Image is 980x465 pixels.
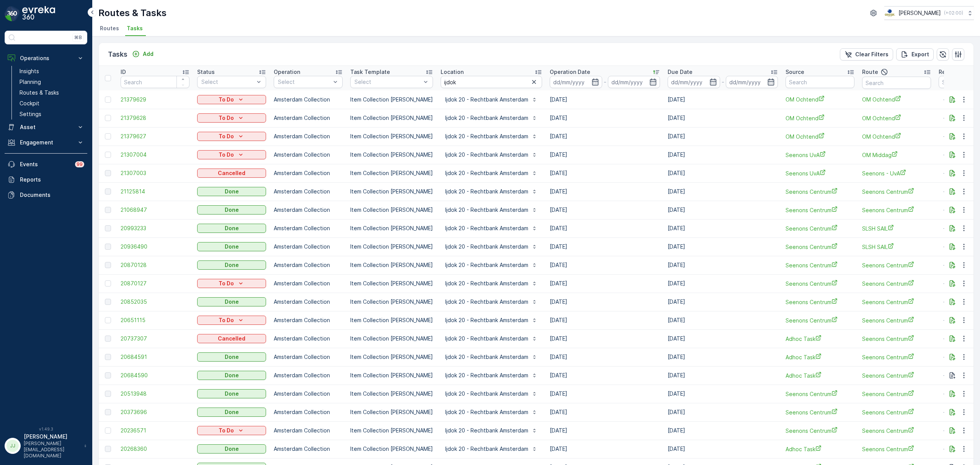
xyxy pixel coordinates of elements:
td: Item Collection [PERSON_NAME] [346,146,437,164]
p: Events [20,160,70,168]
a: 20651115 [121,316,189,324]
a: 20684591 [121,353,189,361]
td: Item Collection [PERSON_NAME] [346,164,437,182]
button: Engagement [5,135,87,150]
a: Seenons Centrum [786,390,854,398]
button: Ijdok 20 - Rechtbank Amsterdam [441,314,542,326]
td: Item Collection [PERSON_NAME] [346,403,437,421]
span: Adhoc Task [786,335,854,343]
p: Ijdok 20 - Rechtbank Amsterdam [445,316,528,324]
td: [DATE] [546,201,664,219]
a: 21307004 [121,151,189,159]
span: Seenons Centrum [862,280,931,288]
p: Cancelled [218,335,245,342]
input: Search [121,76,189,88]
td: [DATE] [664,127,782,146]
td: Item Collection [PERSON_NAME] [346,201,437,219]
td: Item Collection [PERSON_NAME] [346,385,437,403]
a: 20737307 [121,335,189,342]
td: [DATE] [546,182,664,201]
a: Events99 [5,157,87,172]
button: Ijdok 20 - Rechtbank Amsterdam [441,149,542,161]
td: [DATE] [546,164,664,182]
a: Cockpit [16,98,87,109]
td: Amsterdam Collection [270,421,346,440]
td: [DATE] [664,256,782,274]
a: OM Ochtend [862,95,931,103]
a: Seenons Centrum [786,261,854,269]
a: OM Middag [862,151,931,159]
p: Done [225,298,239,306]
a: Seenons Centrum [862,188,931,196]
p: Done [225,261,239,269]
td: Amsterdam Collection [270,182,346,201]
a: Seenons Centrum [862,408,931,416]
td: Item Collection [PERSON_NAME] [346,237,437,256]
td: Amsterdam Collection [270,164,346,182]
td: Amsterdam Collection [270,127,346,146]
a: Seenons Centrum [862,261,931,269]
a: 21379627 [121,133,189,140]
span: Seenons Centrum [786,427,854,435]
td: [DATE] [546,219,664,237]
button: Ijdok 20 - Rechtbank Amsterdam [441,222,542,234]
span: SLSH SAIL [862,224,931,232]
a: 20852035 [121,298,189,306]
button: Ijdok 20 - Rechtbank Amsterdam [441,424,542,437]
td: [DATE] [546,237,664,256]
button: Ijdok 20 - Rechtbank Amsterdam [441,185,542,198]
div: Toggle Row Selected [105,317,111,323]
td: [DATE] [664,237,782,256]
td: Item Collection [PERSON_NAME] [346,90,437,109]
a: 20870127 [121,280,189,287]
p: To Do [219,316,234,324]
p: Ijdok 20 - Rechtbank Amsterdam [445,151,528,159]
button: Ijdok 20 - Rechtbank Amsterdam [441,241,542,253]
td: Amsterdam Collection [270,348,346,366]
span: 20236571 [121,427,189,434]
span: Seenons Centrum [786,188,854,196]
a: Reports [5,172,87,187]
a: Seenons Centrum [786,280,854,288]
button: Ijdok 20 - Rechtbank Amsterdam [441,93,542,106]
td: [DATE] [664,293,782,311]
td: Item Collection [PERSON_NAME] [346,348,437,366]
button: To Do [197,316,266,325]
td: Item Collection [PERSON_NAME] [346,329,437,348]
button: Ijdok 20 - Rechtbank Amsterdam [441,332,542,345]
a: Settings [16,109,87,120]
p: Engagement [20,139,72,146]
a: Seenons Centrum [786,224,854,232]
td: Amsterdam Collection [270,403,346,421]
a: Seenons UvA [786,151,854,159]
button: Ijdok 20 - Rechtbank Amsterdam [441,388,542,400]
p: To Do [219,427,234,434]
a: Seenons Centrum [786,206,854,214]
td: Amsterdam Collection [270,109,346,127]
td: [DATE] [664,146,782,164]
td: [DATE] [664,219,782,237]
td: Item Collection [PERSON_NAME] [346,109,437,127]
button: Ijdok 20 - Rechtbank Amsterdam [441,204,542,216]
a: 20936490 [121,243,189,251]
td: [DATE] [664,385,782,403]
img: basis-logo_rgb2x.png [884,9,895,17]
td: [DATE] [546,293,664,311]
td: Amsterdam Collection [270,201,346,219]
button: Export [896,48,934,61]
a: OM Ochtend [786,133,854,141]
a: 20684590 [121,372,189,379]
a: 20870128 [121,261,189,269]
a: 20513948 [121,390,189,398]
td: Item Collection [PERSON_NAME] [346,293,437,311]
p: Ijdok 20 - Rechtbank Amsterdam [445,280,528,287]
td: Amsterdam Collection [270,237,346,256]
p: Ijdok 20 - Rechtbank Amsterdam [445,96,528,103]
span: Seenons Centrum [862,206,931,214]
td: [DATE] [664,182,782,201]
